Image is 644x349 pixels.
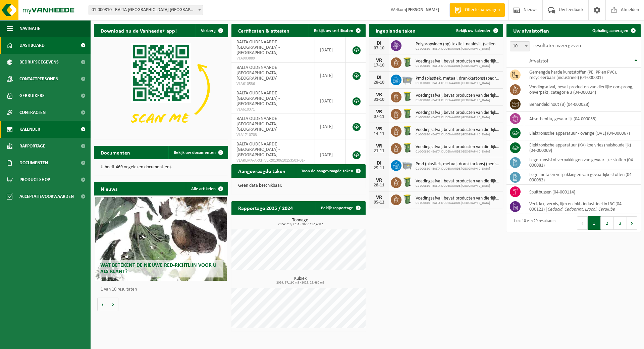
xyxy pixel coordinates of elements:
div: VR [372,92,386,97]
span: Gebruikers [19,87,45,104]
img: WB-0240-HPE-GN-50 [401,108,413,119]
span: BALTA OUDENAARDE [GEOGRAPHIC_DATA] - [GEOGRAPHIC_DATA] [236,142,280,158]
span: 01-000810 - BALTA OUDENAARDE [GEOGRAPHIC_DATA] [416,167,500,171]
span: 01-000810 - BALTA OUDENAARDE [GEOGRAPHIC_DATA] [416,81,500,85]
td: elektronische apparatuur - overige (OVE) (04-000067) [524,126,641,140]
span: BALTA OUDENAARDE [GEOGRAPHIC_DATA] - [GEOGRAPHIC_DATA] [236,91,280,106]
span: BALTA OUDENAARDE [GEOGRAPHIC_DATA] - [GEOGRAPHIC_DATA] [236,40,280,55]
span: 01-000810 - BALTA OUDENAARDE [GEOGRAPHIC_DATA] [416,184,500,188]
a: Bekijk uw kalender [451,24,502,37]
td: [DATE] [315,139,346,170]
h2: Nieuws [94,182,124,195]
label: resultaten weergeven [533,43,581,48]
span: Contactpersonen [19,71,58,87]
span: 2024: 37,160 m3 - 2025: 25,480 m3 [235,281,366,285]
button: 1 [588,216,601,230]
button: 2 [601,216,614,230]
span: Pmd (plastiek, metaal, drankkartons) (bedrijven) [416,76,500,81]
td: [DATE] [315,114,346,139]
span: 01-000810 - BALTA OUDENAARDE [GEOGRAPHIC_DATA] [416,98,500,102]
span: Bedrijfsgegevens [19,54,59,71]
span: 01-000810 - BALTA OUDENAARDE [GEOGRAPHIC_DATA] [416,201,500,205]
img: WB-0240-HPE-GN-50 [401,176,413,188]
span: 10 [510,41,530,51]
a: Ophaling aanvragen [587,24,640,37]
span: Voedingsafval, bevat producten van dierlijke oorsprong, onverpakt, categorie 3 [416,127,500,133]
td: [DATE] [315,37,346,63]
span: Product Shop [19,171,50,188]
span: VLAREMA-ARCHIVE-20130610153503-01-000810 [236,158,310,169]
span: Navigatie [19,20,40,37]
span: Voedingsafval, bevat producten van dierlijke oorsprong, onverpakt, categorie 3 [416,179,500,184]
button: 3 [614,216,627,230]
span: Dashboard [19,37,45,54]
p: U heeft 469 ongelezen document(en). [101,165,221,170]
span: 01-000810 - BALTA OUDENAARDE NV - OUDENAARDE [89,5,203,15]
span: 01-000810 - BALTA OUDENAARDE [GEOGRAPHIC_DATA] [416,47,500,51]
span: Voedingsafval, bevat producten van dierlijke oorsprong, onverpakt, categorie 3 [416,59,500,64]
img: WB-2500-GAL-GY-01 [401,74,413,85]
div: 14-11 [372,132,386,136]
div: 07-11 [372,115,386,119]
td: [DATE] [315,63,346,88]
span: Ophaling aanvragen [592,29,628,33]
span: 01-000810 - BALTA OUDENAARDE [GEOGRAPHIC_DATA] [416,150,500,154]
span: Afvalstof [529,58,548,64]
img: WB-2500-GAL-GY-01 [401,159,413,171]
img: WB-0240-HPE-GN-50 [401,142,413,154]
div: VR [372,58,386,63]
td: voedingsafval, bevat producten van dierlijke oorsprong, onverpakt, categorie 3 (04-000024) [524,82,641,97]
td: gemengde harde kunststoffen (PE, PP en PVC), recycleerbaar (industrieel) (04-000001) [524,68,641,82]
div: DI [372,41,386,46]
i: Cedacid, Cedoprint, Lyocol, Ceralube [548,207,615,212]
img: WB-0240-HPE-GN-50 [401,91,413,102]
span: Acceptatievoorwaarden [19,188,74,205]
td: lege metalen verpakkingen van gevaarlijke stoffen (04-000083) [524,170,641,185]
span: 01-000810 - BALTA OUDENAARDE [GEOGRAPHIC_DATA] [416,133,500,137]
a: Offerte aanvragen [449,3,505,17]
div: VR [372,178,386,183]
a: Alle artikelen [186,182,227,195]
div: VR [372,195,386,200]
td: elektronische apparatuur (KV) koelvries (huishoudelijk) (04-000069) [524,140,641,155]
h2: Rapportage 2025 / 2024 [231,201,300,214]
span: Bekijk uw certificaten [314,29,353,33]
span: Bekijk uw kalender [456,29,491,33]
span: Voedingsafval, bevat producten van dierlijke oorsprong, onverpakt, categorie 3 [416,196,500,201]
div: DI [372,75,386,80]
button: Next [627,216,637,230]
button: Vorige [97,298,108,311]
h2: Certificaten & attesten [231,24,296,37]
div: 05-12 [372,200,386,205]
h2: Download nu de Vanheede+ app! [94,24,183,37]
span: Contracten [19,104,46,121]
div: 21-11 [372,149,386,154]
span: Wat betekent de nieuwe RED-richtlijn voor u als klant? [100,263,216,274]
div: VR [372,126,386,132]
span: Bekijk uw documenten [174,150,216,155]
img: WB-0240-HPE-GN-50 [401,56,413,68]
img: WB-0240-HPE-GN-50 [401,125,413,136]
span: Verberg [201,29,216,33]
div: VR [372,143,386,149]
span: BALTA OUDENAARDE [GEOGRAPHIC_DATA] - [GEOGRAPHIC_DATA] [236,116,280,132]
span: BALTA OUDENAARDE [GEOGRAPHIC_DATA] - [GEOGRAPHIC_DATA] [236,65,280,81]
span: VLA1710703 [236,132,310,138]
button: Volgende [108,298,118,311]
span: 10 [510,42,530,51]
span: VLA610371 [236,107,310,112]
p: 1 van 10 resultaten [101,287,225,292]
div: 28-11 [372,183,386,188]
div: 07-10 [372,46,386,51]
span: Offerte aanvragen [463,7,501,13]
td: absorbentia, gevaarlijk (04-000055) [524,112,641,126]
span: Voedingsafval, bevat producten van dierlijke oorsprong, onverpakt, categorie 3 [416,93,500,98]
h3: Kubiek [235,276,366,285]
span: VLA903889 [236,56,310,61]
td: [DATE] [315,88,346,114]
div: 17-10 [372,63,386,68]
div: DI [372,161,386,166]
a: Bekijk uw documenten [168,146,227,159]
button: Verberg [196,24,227,37]
span: 01-000810 - BALTA OUDENAARDE [GEOGRAPHIC_DATA] [416,116,500,120]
